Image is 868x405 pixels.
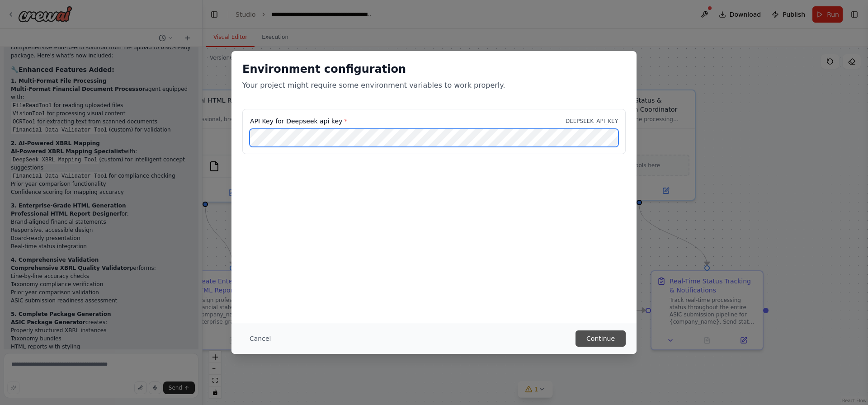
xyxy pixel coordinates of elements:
h2: Environment configuration [242,62,626,76]
label: API Key for Deepseek api key [250,117,347,126]
p: DEEPSEEK_API_KEY [566,118,618,125]
button: Continue [576,330,626,347]
p: Your project might require some environment variables to work properly. [242,80,626,91]
button: Cancel [242,330,278,347]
